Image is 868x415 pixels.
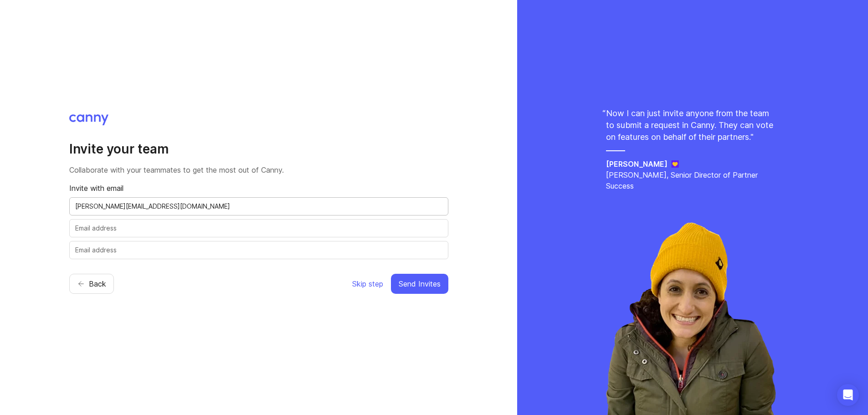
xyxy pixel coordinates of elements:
p: Invite with email [69,183,448,194]
span: Send Invites [399,278,441,289]
img: rachel-ec36006e32d921eccbc7237da87631ad.webp [600,215,786,415]
button: Skip step [352,274,384,294]
span: Back [89,278,106,289]
img: Jane logo [671,160,679,168]
img: Canny logo [69,114,109,125]
h5: [PERSON_NAME] [606,159,668,169]
p: Now I can just invite anyone from the team to submit a request in Canny. They can vote on feature... [606,108,779,143]
input: Email address [75,223,442,233]
p: Collaborate with your teammates to get the most out of Canny. [69,164,448,175]
input: Email address [75,245,442,255]
button: Back [69,274,114,294]
span: Skip step [352,278,383,289]
button: Send Invites [391,274,448,294]
h2: Invite your team [69,141,448,157]
p: [PERSON_NAME], Senior Director of Partner Success [606,169,779,191]
input: Email address [75,201,442,211]
div: Open Intercom Messenger [837,384,859,406]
